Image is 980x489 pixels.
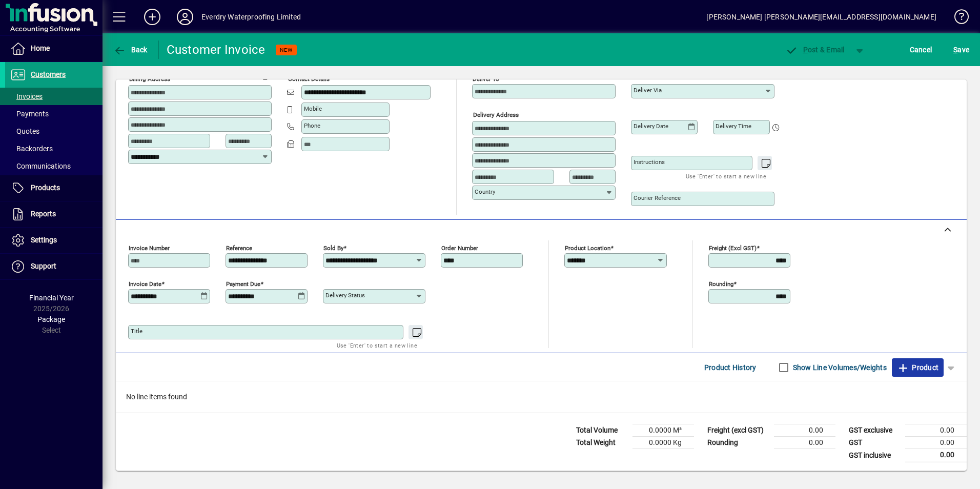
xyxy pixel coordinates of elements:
mat-label: Sold by [323,244,343,252]
mat-label: Mobile [304,105,322,112]
span: P [803,46,808,54]
td: Freight (excl GST) [702,424,774,437]
td: 0.00 [905,437,967,449]
span: Payments [10,110,49,118]
div: [PERSON_NAME] [PERSON_NAME][EMAIL_ADDRESS][DOMAIN_NAME] [706,9,936,25]
a: Invoices [5,88,103,105]
mat-label: Rounding [709,280,733,288]
span: Quotes [10,127,39,135]
label: Show Line Volumes/Weights [791,362,887,373]
button: Product History [700,358,761,377]
span: Support [31,262,56,270]
a: Knowledge Base [947,2,967,35]
a: Products [5,175,103,201]
mat-label: Country [475,188,495,195]
mat-label: Product location [565,244,610,252]
span: Products [31,184,60,192]
td: 0.0000 M³ [632,424,694,437]
a: Support [5,254,103,279]
mat-label: Payment due [226,280,260,288]
mat-label: Phone [304,122,320,129]
div: Everdry Waterproofing Limited [201,9,301,25]
button: Copy to Delivery address [258,68,274,84]
button: Post & Email [780,40,850,59]
td: Total Volume [571,424,632,437]
a: Home [5,36,103,62]
mat-hint: Use 'Enter' to start a new line [337,339,417,351]
mat-label: Deliver via [634,87,662,94]
mat-label: Title [131,328,142,335]
td: GST exclusive [844,424,905,437]
mat-label: Reference [226,244,252,252]
td: GST [844,437,905,449]
span: Back [113,46,148,54]
mat-label: Order number [441,244,478,252]
mat-label: Invoice number [129,244,170,252]
td: 0.00 [905,424,967,437]
mat-label: Delivery status [325,292,365,299]
button: Back [111,40,150,59]
button: Cancel [907,40,935,59]
mat-label: Delivery date [634,123,668,130]
span: Invoices [10,92,43,100]
td: 0.00 [774,437,835,449]
td: GST inclusive [844,449,905,462]
span: Reports [31,210,56,218]
td: Total Weight [571,437,632,449]
button: Add [136,8,169,26]
mat-hint: Use 'Enter' to start a new line [686,170,766,182]
button: Profile [169,8,201,26]
td: Rounding [702,437,774,449]
a: Payments [5,105,103,123]
span: Cancel [910,42,932,58]
a: Quotes [5,123,103,140]
a: Backorders [5,140,103,157]
td: 0.00 [905,449,967,462]
td: 0.0000 Kg [632,437,694,449]
span: ave [953,42,969,58]
span: NEW [280,47,293,53]
mat-label: Courier Reference [634,194,681,201]
span: Package [37,315,65,323]
mat-label: Freight (excl GST) [709,244,757,252]
span: Customers [31,70,66,78]
span: Financial Year [29,294,74,302]
span: Backorders [10,145,53,153]
app-page-header-button: Back [103,40,159,59]
a: Settings [5,228,103,253]
mat-label: Delivery time [716,123,751,130]
span: Home [31,44,50,52]
div: Customer Invoice [167,42,266,58]
span: ost & Email [785,46,845,54]
span: Settings [31,236,57,244]
span: S [953,46,957,54]
div: No line items found [116,381,967,413]
button: Save [951,40,972,59]
span: Communications [10,162,71,170]
span: Product [897,359,938,376]
a: Reports [5,201,103,227]
mat-label: Invoice date [129,280,161,288]
td: 0.00 [774,424,835,437]
a: Communications [5,157,103,175]
span: Product History [704,359,757,376]
button: Product [892,358,944,377]
mat-label: Instructions [634,158,665,166]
